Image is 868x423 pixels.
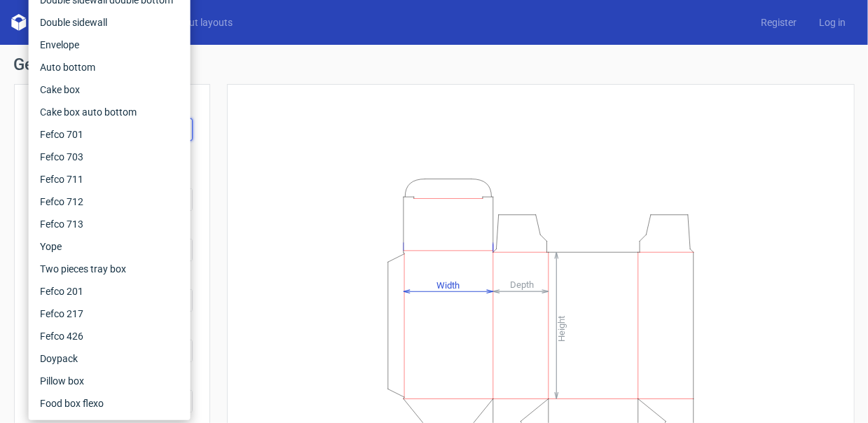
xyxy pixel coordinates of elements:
[808,15,857,29] a: Log in
[34,168,185,190] div: Fefco 711
[34,258,185,280] div: Two pieces tray box
[34,235,185,258] div: Yope
[34,303,185,325] div: Fefco 217
[34,146,185,168] div: Fefco 703
[34,78,185,101] div: Cake box
[34,123,185,146] div: Fefco 701
[34,56,185,78] div: Auto bottom
[160,15,244,29] a: Diecut layouts
[14,56,855,73] h1: Generate new dieline
[34,347,185,370] div: Doypack
[34,34,185,56] div: Envelope
[436,279,459,290] tspan: Width
[34,101,185,123] div: Cake box auto bottom
[750,15,808,29] a: Register
[510,279,534,290] tspan: Depth
[34,392,185,415] div: Food box flexo
[34,280,185,303] div: Fefco 201
[34,213,185,235] div: Fefco 713
[556,315,567,341] tspan: Height
[34,11,185,34] div: Double sidewall
[34,370,185,392] div: Pillow box
[34,325,185,347] div: Fefco 426
[34,190,185,213] div: Fefco 712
